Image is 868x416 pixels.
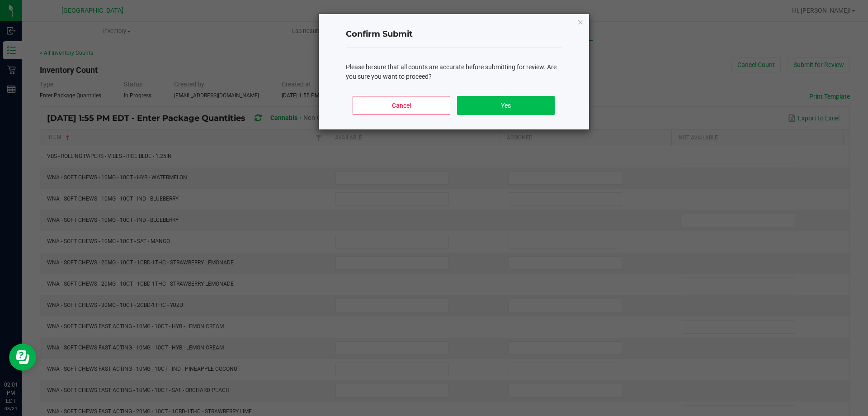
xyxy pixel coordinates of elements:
button: Yes [457,96,554,115]
button: Close [577,16,584,27]
div: Please be sure that all counts are accurate before submitting for review. Are you sure you want t... [346,62,562,81]
h4: Confirm Submit [346,29,562,40]
iframe: Resource center [9,344,36,371]
button: Cancel [353,96,450,115]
